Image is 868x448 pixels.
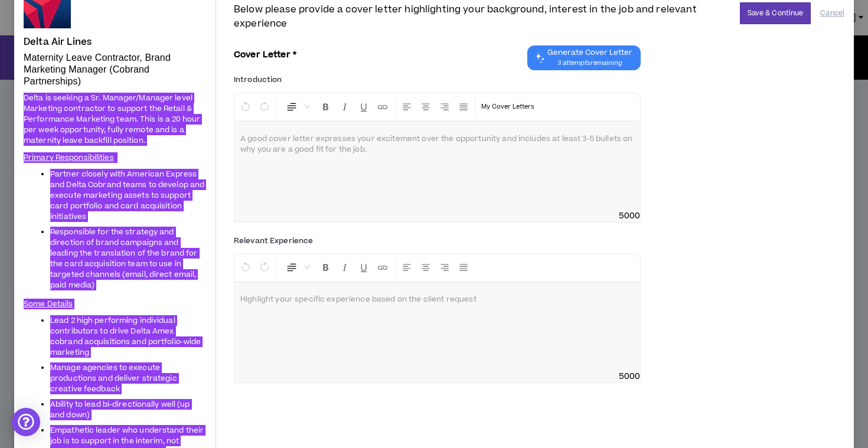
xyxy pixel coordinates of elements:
button: Format Bold [317,96,335,118]
span: Lead 2 high performing individual contributors to drive Delta Amex cobrand acquisitions and portf... [50,315,201,358]
button: Undo [237,256,254,279]
span: Manage agencies to execute productions and deliver strategic creative feedback [50,362,177,394]
button: Center Align [417,256,435,279]
span: Generate Cover Letter [547,48,632,57]
button: Redo [256,256,273,279]
span: Delta is seeking a Sr. Manager/Manager level Marketing contractor to support the Retail & Perform... [24,93,200,146]
button: Right Align [436,96,453,118]
button: Right Align [436,256,453,279]
button: Format Italics [336,96,354,118]
button: Format Underline [355,96,373,118]
span: Responsible for the strategy and direction of brand campaigns and leading the translation of the ... [50,227,197,290]
button: Cancel [820,3,844,24]
label: Introduction [234,70,282,89]
h3: Cover Letter * [234,50,296,60]
span: 5000 [619,371,641,382]
span: Primary Responsibilities [24,152,114,163]
button: Redo [256,96,273,118]
button: Format Bold [317,256,335,279]
p: Maternity Leave Contractor, Brand Marketing Manager (Cobrand Partnerships) [24,52,205,87]
button: Left Align [398,96,416,118]
span: 5000 [619,210,641,222]
h4: Delta Air Lines [24,37,92,47]
p: My Cover Letters [481,101,534,113]
div: Open Intercom Messenger [12,408,40,436]
span: 3 attempts remaining [547,58,632,68]
button: Format Underline [355,256,373,279]
span: Some Details [24,299,73,309]
label: Relevant Experience [234,231,313,250]
button: Justify Align [455,96,472,118]
button: Save & Continue [740,2,811,24]
button: Template [478,96,538,118]
button: Left Align [398,256,416,279]
button: Undo [237,96,254,118]
span: Partner closely with American Express and Delta Cobrand teams to develop and execute marketing as... [50,169,204,222]
button: Chat GPT Cover Letter [527,45,641,70]
span: Below please provide a cover letter highlighting your background, interest in the job and relevan... [234,2,733,31]
button: Justify Align [455,256,472,279]
button: Center Align [417,96,435,118]
span: Ability to lead bi-directionally well (up and down) [50,399,190,420]
button: Insert Link [374,256,391,279]
button: Format Italics [336,256,354,279]
button: Insert Link [374,96,391,118]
